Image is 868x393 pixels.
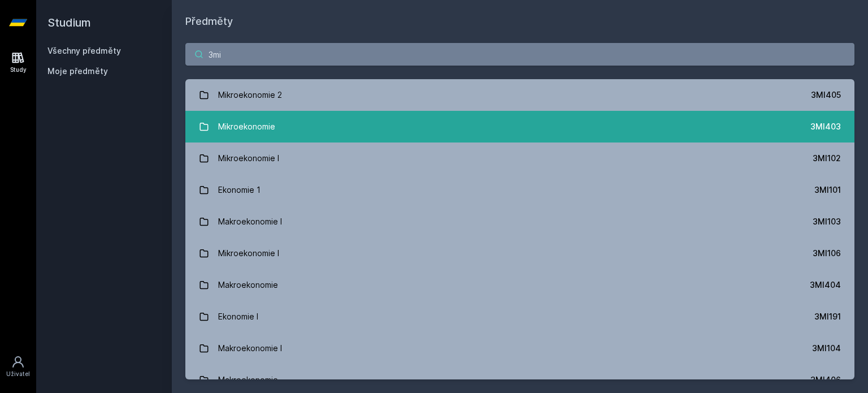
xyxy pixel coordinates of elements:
div: 3MI405 [811,89,841,101]
div: 3MI191 [814,311,841,322]
div: Study [10,66,27,74]
a: Study [2,45,34,80]
div: Ekonomie 1 [218,179,261,201]
span: Moje předměty [47,66,108,77]
a: Uživatel [2,349,34,384]
div: Makroekonomie I [218,337,282,360]
a: Mikroekonomie I 3MI106 [185,237,854,269]
div: Mikroekonomie 2 [218,84,282,106]
div: 3MI101 [814,184,841,196]
div: 3MI404 [810,279,841,291]
div: 3MI106 [813,248,841,259]
a: Makroekonomie I 3MI104 [185,332,854,364]
div: Mikroekonomie I [218,147,279,170]
div: Ekonomie I [218,305,258,328]
input: Název nebo ident předmětu… [185,43,854,66]
div: 3MI103 [813,216,841,227]
a: Ekonomie I 3MI191 [185,301,854,332]
div: 3MI102 [813,153,841,164]
div: Makroekonomie [218,369,278,391]
a: Mikroekonomie I 3MI102 [185,142,854,174]
div: Mikroekonomie [218,115,275,138]
div: Mikroekonomie I [218,242,279,265]
a: Makroekonomie 3MI404 [185,269,854,301]
a: Všechny předměty [47,46,121,55]
div: 3MI104 [812,343,841,354]
a: Makroekonomie I 3MI103 [185,206,854,237]
a: Ekonomie 1 3MI101 [185,174,854,206]
a: Mikroekonomie 3MI403 [185,111,854,142]
div: Makroekonomie [218,274,278,296]
div: Uživatel [6,370,30,378]
h1: Předměty [185,14,854,29]
div: 3MI403 [810,121,841,132]
div: 3MI406 [810,374,841,386]
a: Mikroekonomie 2 3MI405 [185,79,854,111]
div: Makroekonomie I [218,210,282,233]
